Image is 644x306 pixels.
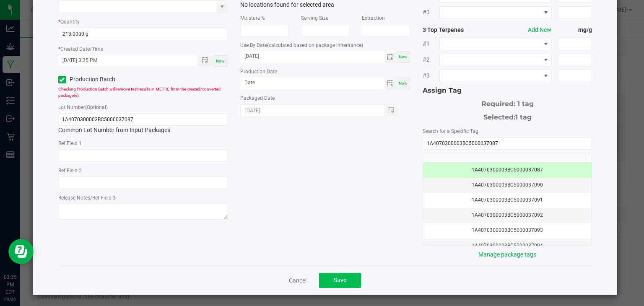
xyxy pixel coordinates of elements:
[319,273,361,288] button: Save
[428,181,587,189] div: 1A4070300003BC5000037090
[85,104,108,110] span: (Optional)
[384,78,397,89] span: Toggle calendar
[301,14,328,22] label: Serving Size
[58,87,221,98] span: Checking Production Batch will remove test results in METRC from the created/converted package(s).
[428,211,587,219] div: 1A4070300003BC5000037092
[216,59,225,63] span: Now
[528,26,551,34] button: Add New
[58,75,137,84] label: Production Batch
[384,51,397,63] span: Toggle calendar
[428,166,587,174] div: 1A4070300003BC5000037087
[423,109,592,122] div: Selected:
[197,55,214,66] span: Toggle popup
[240,78,384,88] input: Date
[240,68,277,75] label: Production Date
[240,14,265,22] label: Moisture %
[267,42,363,48] span: (calculated based on package inheritance)
[558,26,592,34] strong: mg/g
[478,251,536,258] a: Manage package tags
[423,8,439,17] span: #3
[240,94,275,102] label: Packaged Date
[8,239,34,264] iframe: Resource center
[423,127,478,135] label: Search for a Specific Tag
[428,226,587,234] div: 1A4070300003BC5000037093
[439,6,551,19] span: NO DATA FOUND
[428,196,587,204] div: 1A4070300003BC5000037091
[240,51,384,62] input: Date
[240,1,334,8] span: No locations found for selected area
[289,276,306,285] a: Cancel
[399,81,408,86] span: Now
[515,113,532,121] span: 1 tag
[399,54,408,59] span: Now
[60,18,80,26] label: Quantity
[58,113,228,135] div: Common Lot Number from Input Packages
[240,41,363,49] label: Use By Date
[423,26,491,34] strong: 3 Top Terpenes
[423,96,592,109] div: Required: 1 tag
[60,45,103,53] label: Created Date/Time
[428,242,587,250] div: 1A4070300003BC5000037094
[59,55,189,66] input: Created Datetime
[423,55,439,64] span: #2
[362,14,385,22] label: Extraction
[58,140,82,147] label: Ref Field 1
[58,194,116,202] label: Release Notes/Ref Field 3
[334,277,346,283] span: Save
[423,71,439,80] span: #3
[423,86,592,96] div: Assign Tag
[423,39,439,48] span: #1
[58,104,108,111] label: Lot Number
[58,167,82,174] label: Ref Field 2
